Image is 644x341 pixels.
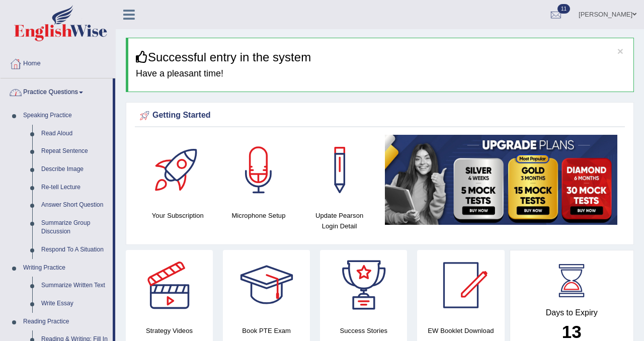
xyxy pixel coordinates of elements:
h4: Strategy Videos [126,325,213,336]
div: Getting Started [137,108,622,123]
a: Practice Questions [1,78,113,104]
h4: Have a pleasant time! [136,69,626,79]
a: Write Essay [37,295,113,313]
a: Reading Practice [19,313,113,331]
a: Speaking Practice [19,107,113,125]
h4: EW Booklet Download [417,325,504,336]
a: Re-tell Lecture [37,179,113,197]
h4: Microphone Setup [223,210,294,221]
h4: Book PTE Exam [223,325,310,336]
button: × [617,46,623,56]
a: Summarize Group Discussion [37,214,113,241]
h3: Successful entry in the system [136,51,626,64]
a: Home [1,50,115,75]
h4: Your Subscription [142,210,213,221]
h4: Days to Expiry [521,308,623,317]
span: 11 [557,4,570,14]
a: Describe Image [37,160,113,179]
img: small5.jpg [385,135,617,225]
a: Repeat Sentence [37,142,113,160]
h4: Update Pearson Login Detail [304,210,375,231]
a: Read Aloud [37,125,113,143]
a: Writing Practice [19,259,113,277]
a: Summarize Written Text [37,277,113,295]
a: Respond To A Situation [37,241,113,259]
a: Answer Short Question [37,196,113,214]
h4: Success Stories [320,325,407,336]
